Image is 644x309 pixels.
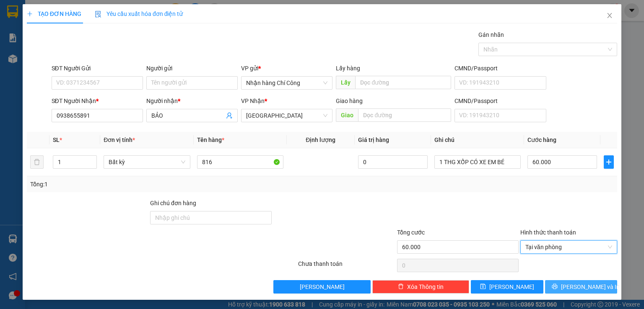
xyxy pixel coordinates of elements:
[398,283,404,290] span: delete
[397,229,425,236] span: Tổng cước
[561,282,620,291] span: [PERSON_NAME] và In
[273,280,370,294] button: [PERSON_NAME]
[431,132,524,148] th: Ghi chú
[527,136,556,143] span: Cước hàng
[598,4,621,28] button: Close
[297,259,396,274] div: Chưa thanh toán
[520,229,576,236] label: Hình thức thanh toán
[197,155,283,169] input: VD: Bàn, Ghế
[246,109,327,122] span: Sài Gòn
[604,159,613,165] span: plus
[306,136,335,143] span: Định lượng
[355,76,451,89] input: Dọc đường
[226,112,233,119] span: user-add
[27,11,33,17] span: plus
[197,136,224,143] span: Tên hàng
[109,156,185,168] span: Bất kỳ
[104,136,135,143] span: Đơn vị tính
[30,155,44,169] button: delete
[53,136,60,143] span: SL
[150,200,196,206] label: Ghi chú đơn hàng
[358,136,389,143] span: Giá trị hàng
[478,31,504,38] label: Gán nhãn
[604,155,614,169] button: plus
[52,64,143,73] div: SĐT Người Gửi
[4,3,140,17] b: GỬI : Nhận hàng Chí Công
[241,64,332,73] div: VP gửi
[471,280,543,294] button: save[PERSON_NAME]
[480,283,486,290] span: save
[407,282,444,291] span: Xóa Thông tin
[336,108,358,122] span: Giao
[454,96,546,106] div: CMND/Passport
[434,155,521,169] input: Ghi Chú
[372,280,469,294] button: deleteXóa Thông tin
[300,282,345,291] span: [PERSON_NAME]
[146,96,238,106] div: Người nhận
[358,155,428,169] input: 0
[552,283,558,290] span: printer
[358,108,451,122] input: Dọc đường
[27,10,81,17] span: TẠO ĐƠN HÀNG
[336,98,363,104] span: Giao hàng
[95,11,101,18] img: icon
[95,10,183,17] span: Yêu cầu xuất hóa đơn điện tử
[545,280,618,294] button: printer[PERSON_NAME] và In
[246,77,327,89] span: Nhận hàng Chí Công
[336,76,355,89] span: Lấy
[336,65,360,72] span: Lấy hàng
[241,98,265,104] span: VP Nhận
[146,64,238,73] div: Người gửi
[525,241,612,253] span: Tại văn phòng
[606,12,613,19] span: close
[52,96,143,106] div: SĐT Người Nhận
[30,180,249,189] div: Tổng: 1
[454,64,546,73] div: CMND/Passport
[150,211,272,224] input: Ghi chú đơn hàng
[489,282,534,291] span: [PERSON_NAME]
